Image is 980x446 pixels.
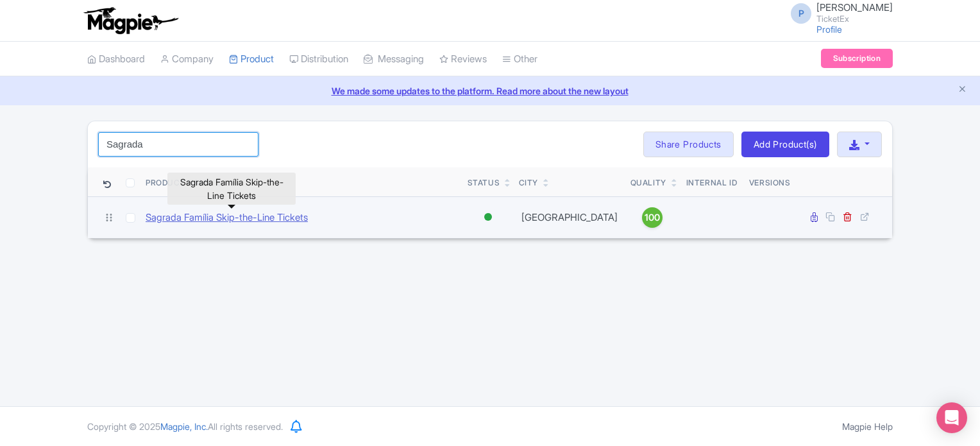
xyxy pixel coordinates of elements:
[98,132,258,157] input: Search product name, city, or interal id
[229,42,274,77] a: Product
[643,132,734,157] a: Share Products
[816,24,842,35] a: Profile
[439,42,487,77] a: Reviews
[146,177,212,189] div: Product Name
[167,173,296,205] div: Sagrada Família Skip-the-Line Tickets
[958,83,967,98] button: Close announcement
[160,421,208,432] span: Magpie, Inc.
[936,402,967,433] div: Open Intercom Messenger
[364,42,424,77] a: Messaging
[842,421,893,432] a: Magpie Help
[519,177,538,189] div: City
[741,132,829,157] a: Add Product(s)
[630,207,674,228] a: 100
[482,208,494,227] div: Active
[630,177,666,189] div: Quality
[791,3,811,24] span: P
[816,1,893,13] span: [PERSON_NAME]
[87,42,145,77] a: Dashboard
[821,49,893,68] a: Subscription
[8,84,972,98] a: We made some updates to the platform. Read more about the new layout
[146,210,308,225] a: Sagrada Família Skip-the-Line Tickets
[160,42,214,77] a: Company
[783,3,893,23] a: P [PERSON_NAME] TicketEx
[502,42,537,77] a: Other
[514,196,625,238] td: [GEOGRAPHIC_DATA]
[679,167,744,197] th: Internal ID
[289,42,348,77] a: Distribution
[80,420,291,433] div: Copyright © 2025 All rights reserved.
[816,15,893,23] small: TicketEx
[645,210,660,225] span: 100
[81,6,180,35] img: logo-ab69f6fb50320c5b225c76a69d11143b.png
[468,177,500,189] div: Status
[744,167,796,197] th: Versions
